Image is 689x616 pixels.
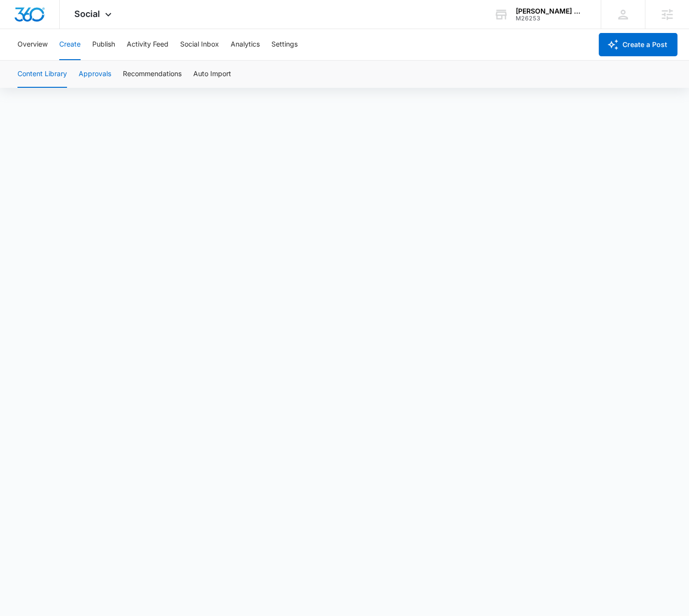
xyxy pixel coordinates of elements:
button: Publish [92,29,115,60]
button: Recommendations [123,61,182,88]
button: Content Library [17,61,67,88]
div: account name [516,7,587,15]
button: Overview [17,29,48,60]
button: Create a Post [599,33,677,56]
button: Activity Feed [127,29,168,60]
div: account id [516,15,587,22]
button: Social Inbox [180,29,219,60]
span: Social [74,9,100,19]
button: Auto Import [193,61,231,88]
button: Create [59,29,81,60]
button: Approvals [79,61,111,88]
button: Settings [271,29,298,60]
button: Analytics [231,29,260,60]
